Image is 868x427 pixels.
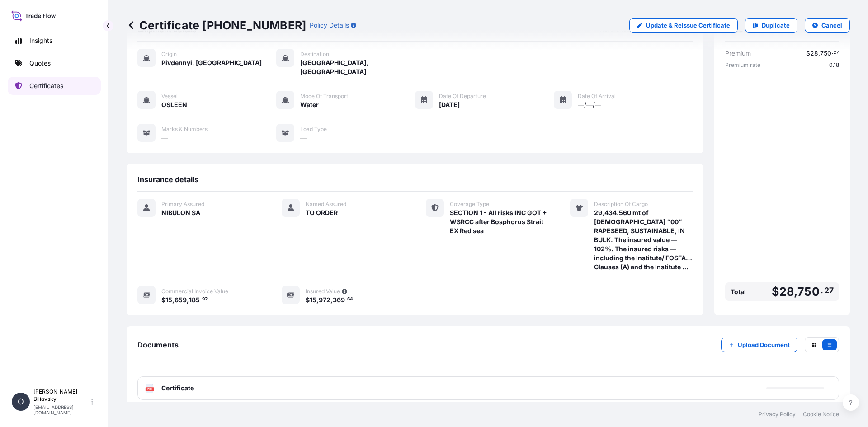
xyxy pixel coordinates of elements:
a: Cookie Notice [803,411,839,418]
a: Update & Reissue Certificate [629,18,738,33]
span: . [345,298,347,301]
span: 369 [333,297,345,303]
p: Cancel [821,21,842,30]
p: [EMAIL_ADDRESS][DOMAIN_NAME] [33,404,90,415]
span: $ [161,297,165,303]
span: Destination [300,51,329,58]
p: Insights [29,36,52,45]
span: Certificate [161,384,194,393]
span: $ [306,297,310,303]
span: 64 [347,298,353,301]
span: Origin [161,51,177,58]
p: [PERSON_NAME] Biliavskyi [33,388,90,403]
span: Vessel [161,93,178,100]
span: Insured Value [306,288,340,295]
span: 15 [310,297,316,303]
span: 972 [319,297,330,303]
span: , [316,297,319,303]
span: , [794,286,797,297]
span: , [818,50,820,56]
span: . [821,288,823,293]
span: , [187,297,189,303]
span: Mode of Transport [300,93,348,100]
span: [DATE] [439,100,460,109]
span: 27 [834,51,839,54]
span: Water [300,100,319,109]
span: 27 [824,288,834,293]
span: —/—/— [578,100,601,109]
span: Pivdennyi, [GEOGRAPHIC_DATA] [161,58,262,67]
span: 28 [810,50,818,56]
a: Quotes [8,54,101,72]
span: Marks & Numbers [161,126,208,133]
span: [GEOGRAPHIC_DATA], [GEOGRAPHIC_DATA] [300,58,415,76]
text: PDF [147,388,153,391]
span: 15 [165,297,172,303]
span: $ [772,286,779,297]
p: Quotes [29,59,51,68]
span: 28 [779,286,794,297]
span: , [172,297,175,303]
p: Upload Document [738,340,790,349]
span: Date of Departure [439,93,486,100]
span: Commercial Invoice Value [161,288,228,295]
span: . [200,298,202,301]
span: Documents [137,340,179,349]
a: Certificates [8,77,101,95]
span: OSLEEN [161,100,187,109]
span: Premium [725,49,751,58]
span: $ [806,50,810,56]
span: 92 [202,298,208,301]
span: Coverage Type [450,201,489,208]
span: Primary Assured [161,201,204,208]
span: — [300,133,307,142]
span: . [832,51,833,54]
p: Certificates [29,81,63,90]
span: 750 [797,286,820,297]
span: 29,434.560 mt of [DEMOGRAPHIC_DATA] “00” RAPESEED, SUSTAINABLE, IN BULK. The insured value — 102%... [594,208,693,272]
a: Duplicate [745,18,797,33]
span: Insurance details [137,175,198,184]
p: Policy Details [310,21,349,30]
button: Cancel [805,18,850,33]
span: 185 [189,297,200,303]
span: Date of Arrival [578,93,616,100]
span: 0.18 [829,61,839,69]
span: NIBULON SA [161,208,200,217]
span: TO ORDER [306,208,338,217]
p: Duplicate [762,21,790,30]
a: Privacy Policy [759,411,796,418]
span: O [18,397,24,406]
a: Insights [8,32,101,50]
span: — [161,133,168,142]
span: Description Of Cargo [594,201,648,208]
button: Upload Document [721,338,797,352]
span: , [330,297,333,303]
span: Total [731,287,746,296]
span: Premium rate [725,61,760,69]
span: 750 [820,50,831,56]
p: Certificate [PHONE_NUMBER] [127,18,306,33]
span: 659 [175,297,187,303]
span: Named Assured [306,201,346,208]
p: Update & Reissue Certificate [646,21,730,30]
span: Load Type [300,126,327,133]
span: SECTION 1 - All risks INC GOT + WSRCC after Bosphorus Strait EX Red sea [450,208,548,235]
